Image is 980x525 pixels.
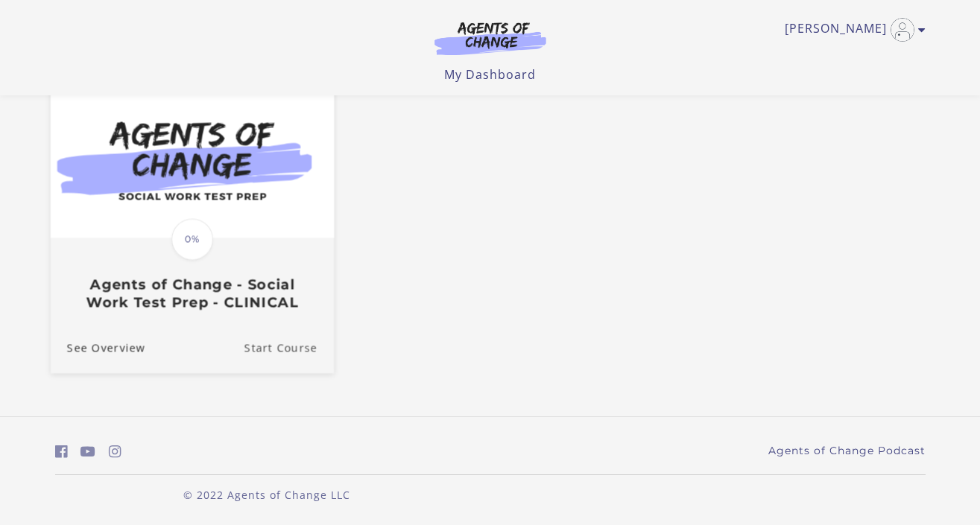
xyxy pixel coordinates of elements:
a: Agents of Change - Social Work Test Prep - CLINICAL: See Overview [50,323,145,373]
i: https://www.facebook.com/groups/aswbtestprep (Open in a new window) [55,445,68,459]
a: https://www.instagram.com/agentsofchangeprep/ (Open in a new window) [109,441,121,462]
img: Agents of Change Logo [419,21,562,55]
a: Toggle menu [785,18,918,42]
a: Agents of Change - Social Work Test Prep - CLINICAL: Resume Course [244,323,333,373]
a: My Dashboard [444,66,536,83]
span: 0% [171,219,213,261]
i: https://www.youtube.com/c/AgentsofChangeTestPrepbyMeaganMitchell (Open in a new window) [80,445,95,459]
a: https://www.facebook.com/groups/aswbtestprep (Open in a new window) [55,441,68,462]
p: © 2022 Agents of Change LLC [55,487,478,503]
a: https://www.youtube.com/c/AgentsofChangeTestPrepbyMeaganMitchell (Open in a new window) [80,441,95,462]
h3: Agents of Change - Social Work Test Prep - CLINICAL [66,276,317,311]
i: https://www.instagram.com/agentsofchangeprep/ (Open in a new window) [109,445,121,459]
a: Agents of Change Podcast [768,443,926,459]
